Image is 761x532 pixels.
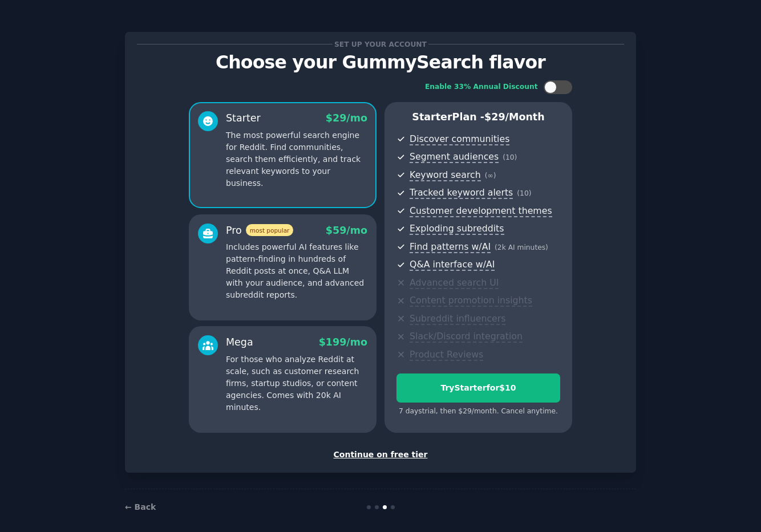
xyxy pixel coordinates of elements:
div: Pro [226,224,293,238]
p: Includes powerful AI features like pattern-finding in hundreds of Reddit posts at once, Q&A LLM w... [226,241,367,301]
span: Tracked keyword alerts [410,187,513,199]
div: Continue on free tier [137,449,624,461]
p: For those who analyze Reddit at scale, such as customer research firms, startup studios, or conte... [226,354,367,413]
span: Customer development themes [410,205,552,217]
span: Set up your account [333,38,429,50]
p: Choose your GummySearch flavor [137,52,624,72]
span: ( 2k AI minutes ) [495,243,548,251]
p: The most powerful search engine for Reddit. Find communities, search them efficiently, and track ... [226,129,367,189]
span: $ 199 /mo [319,336,367,348]
a: ← Back [125,502,156,511]
div: Try Starter for $10 [397,382,560,394]
button: TryStarterfor$10 [396,373,560,403]
div: 7 days trial, then $ 29 /month . Cancel anytime. [396,407,560,417]
span: most popular [246,224,294,236]
span: Q&A interface w/AI [410,259,495,271]
span: ( 10 ) [517,189,531,197]
span: Segment audiences [410,151,499,163]
div: Mega [226,335,253,350]
div: Enable 33% Annual Discount [425,82,538,92]
span: $ 59 /mo [326,225,367,236]
span: $ 29 /mo [326,112,367,124]
div: Starter [226,111,261,125]
span: Subreddit influencers [410,313,505,325]
span: $ 29 /month [484,111,545,123]
span: Keyword search [410,169,481,181]
span: Slack/Discord integration [410,331,523,343]
span: ( ∞ ) [485,172,496,180]
span: Discover communities [410,133,509,145]
span: Exploding subreddits [410,223,504,235]
span: Content promotion insights [410,295,532,307]
span: ( 10 ) [503,153,517,161]
span: Find patterns w/AI [410,241,491,253]
p: Starter Plan - [396,110,560,124]
span: Product Reviews [410,349,483,361]
span: Advanced search UI [410,277,499,289]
